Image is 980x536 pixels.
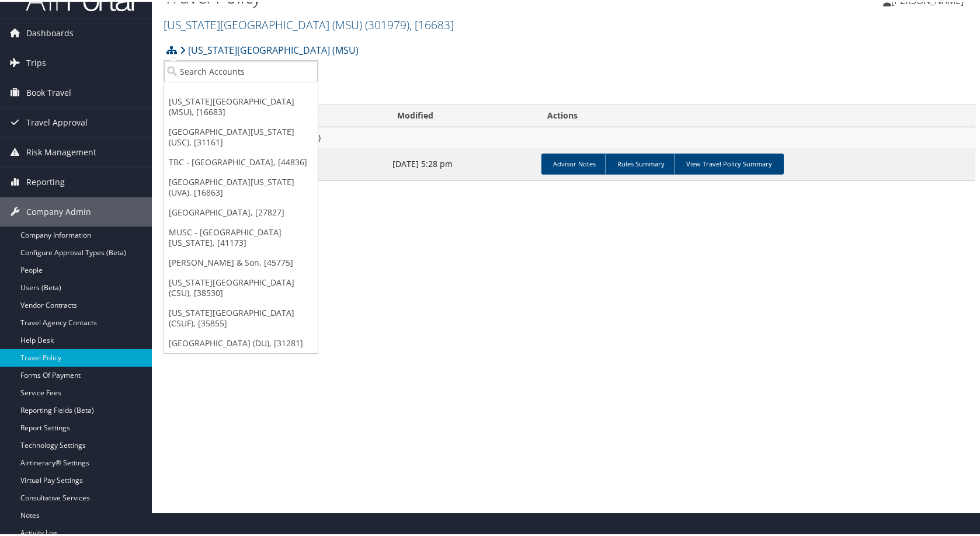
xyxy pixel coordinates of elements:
span: ( 301979 ) [365,15,409,31]
a: Rules Summary [605,152,676,173]
th: Actions [537,103,975,126]
span: , [ 16683 ] [409,15,454,31]
a: [US_STATE][GEOGRAPHIC_DATA] (MSU) [164,15,454,31]
a: [GEOGRAPHIC_DATA][US_STATE] (USC), [31161] [164,120,318,151]
a: [GEOGRAPHIC_DATA], [27827] [164,201,318,221]
a: View Travel Policy Summary [674,152,784,173]
span: Dashboards [26,17,74,46]
span: Book Travel [26,76,71,106]
span: Company Admin [26,196,91,225]
td: [DATE] 5:28 pm [387,147,537,178]
a: [US_STATE][GEOGRAPHIC_DATA] (MSU) [180,37,359,60]
span: Risk Management [26,136,96,165]
input: Search Accounts [164,59,318,81]
span: Travel Approval [26,106,88,135]
td: [US_STATE][GEOGRAPHIC_DATA] (MSU) [164,126,975,147]
span: Reporting [26,166,65,195]
a: [US_STATE][GEOGRAPHIC_DATA] (MSU), [16683] [164,90,318,120]
a: Advisor Notes [541,152,607,173]
a: [US_STATE][GEOGRAPHIC_DATA] (CSUF), [35855] [164,301,318,332]
a: MUSC - [GEOGRAPHIC_DATA][US_STATE], [41173] [164,221,318,251]
a: TBC - [GEOGRAPHIC_DATA], [44836] [164,151,318,170]
a: [PERSON_NAME] & Son, [45775] [164,251,318,271]
a: [US_STATE][GEOGRAPHIC_DATA] (CSU), [38530] [164,271,318,301]
th: Modified: activate to sort column ascending [387,103,537,126]
a: [GEOGRAPHIC_DATA] (DU), [31281] [164,332,318,351]
a: [GEOGRAPHIC_DATA][US_STATE] (UVA), [16863] [164,170,318,201]
span: Trips [26,47,46,76]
